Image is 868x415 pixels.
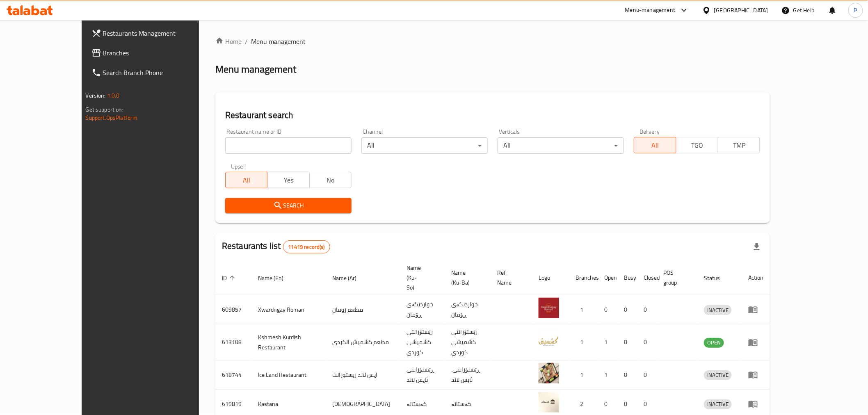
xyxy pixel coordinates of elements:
[539,298,559,318] img: Xwardngay Roman
[283,240,330,253] div: Total records count
[634,137,676,153] button: All
[225,109,760,121] h2: Restaurant search
[245,36,248,46] li: /
[215,295,251,324] td: 609857
[704,399,732,409] span: INACTIVE
[680,139,715,151] span: TGO
[215,36,770,46] nav: breadcrumb
[718,137,760,153] button: TMP
[676,137,718,153] button: TGO
[103,68,220,78] span: Search Branch Phone
[222,273,238,283] span: ID
[598,260,617,295] th: Open
[332,273,367,283] span: Name (Ar)
[704,370,732,380] div: INACTIVE
[225,172,267,188] button: All
[617,324,637,360] td: 0
[617,360,637,390] td: 0
[748,399,763,409] div: Menu
[86,112,138,123] a: Support.OpsPlatform
[617,295,637,324] td: 0
[107,90,120,101] span: 1.0.0
[103,48,220,58] span: Branches
[637,324,657,360] td: 0
[663,268,688,287] span: POS group
[225,198,352,213] button: Search
[445,360,491,390] td: .ڕێستۆرانتی ئایس لاند
[326,295,400,324] td: مطعم رومان
[215,324,251,360] td: 613108
[714,6,768,15] div: [GEOGRAPHIC_DATA]
[704,305,732,315] div: INACTIVE
[445,295,491,324] td: خواردنگەی ڕۆمان
[637,260,657,295] th: Closed
[637,360,657,390] td: 0
[748,370,763,380] div: Menu
[222,240,330,253] h2: Restaurants list
[539,331,559,351] img: Kshmesh Kurdish Restaurant
[598,324,617,360] td: 1
[231,164,246,169] label: Upsell
[309,172,352,188] button: No
[400,324,445,360] td: رێستۆرانتی کشمیشى كوردى
[637,295,657,324] td: 0
[225,137,352,154] input: Search for restaurant name or ID..
[532,260,569,295] th: Logo
[251,324,326,360] td: Kshmesh Kurdish Restaurant
[748,337,763,347] div: Menu
[704,370,732,380] span: INACTIVE
[85,23,226,43] a: Restaurants Management
[326,324,400,360] td: مطعم كشميش الكردي
[539,392,559,413] img: Kastana
[267,172,309,188] button: Yes
[251,360,326,390] td: Ice Land Restaurant
[400,360,445,390] td: ڕێستۆرانتی ئایس لاند
[747,237,767,257] div: Export file
[497,268,522,287] span: Ref. Name
[400,295,445,324] td: خواردنگەی ڕۆمان
[569,360,598,390] td: 1
[86,104,123,115] span: Get support on:
[704,273,731,283] span: Status
[704,306,732,315] span: INACTIVE
[569,324,598,360] td: 1
[569,260,598,295] th: Branches
[229,174,264,186] span: All
[103,28,220,38] span: Restaurants Management
[215,360,251,390] td: 618744
[313,174,348,186] span: No
[704,338,724,347] span: OPEN
[637,139,673,151] span: All
[86,90,106,101] span: Version:
[598,295,617,324] td: 0
[326,360,400,390] td: ايس لاند ريستورانت
[85,43,226,63] a: Branches
[722,139,757,151] span: TMP
[251,295,326,324] td: Xwardngay Roman
[625,5,676,15] div: Menu-management
[617,260,637,295] th: Busy
[539,363,559,383] img: Ice Land Restaurant
[85,63,226,82] a: Search Branch Phone
[569,295,598,324] td: 1
[251,36,306,46] span: Menu management
[215,63,296,76] h2: Menu management
[215,36,242,46] a: Home
[407,263,435,292] span: Name (Ku-So)
[283,243,330,251] span: 11419 record(s)
[361,137,488,154] div: All
[232,201,345,211] span: Search
[598,360,617,390] td: 1
[854,6,857,15] span: P
[451,268,481,287] span: Name (Ku-Ba)
[498,137,624,154] div: All
[748,305,763,315] div: Menu
[445,324,491,360] td: رێستۆرانتی کشمیشى كوردى
[742,260,770,295] th: Action
[258,273,294,283] span: Name (En)
[640,129,660,135] label: Delivery
[271,174,306,186] span: Yes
